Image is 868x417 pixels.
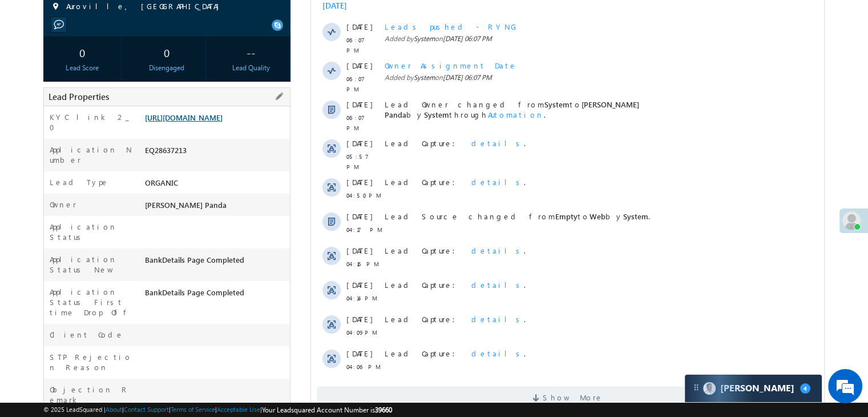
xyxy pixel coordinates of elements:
[74,290,151,299] span: Lead Capture:
[278,255,294,265] span: Web
[50,112,133,133] label: KYC link 2_0
[692,383,701,392] img: carter-drag
[74,221,450,231] div: .
[57,9,143,26] div: Sales Activity,Email Bounced,Email Link Clicked,Email Marked Spam,Email Opened & 167 more..
[35,143,61,154] span: [DATE]
[74,143,328,163] span: [PERSON_NAME] Panda
[106,406,122,413] a: About
[50,384,133,405] label: Objection Remark
[217,406,260,413] a: Acceptable Use
[74,182,450,193] div: .
[11,9,51,26] span: Activity Type
[35,255,61,266] span: [DATE]
[74,255,339,265] span: Lead Source changed from to by .
[124,406,169,413] a: Contact Support
[50,352,133,372] label: STP Rejection Reason
[142,287,290,303] div: BankDetails Page Completed
[160,358,213,368] span: details
[35,303,70,313] span: 04:16 PM
[74,358,151,368] span: Lead Capture:
[35,66,61,76] span: [DATE]
[233,143,259,153] span: System
[60,13,96,23] div: 172 Selected
[145,113,223,122] a: [URL][DOMAIN_NAME]
[244,255,267,265] span: Empty
[66,1,225,13] span: Auroville, [GEOGRAPHIC_DATA]
[74,78,450,88] span: Added by on
[131,42,203,63] div: 0
[35,290,61,300] span: [DATE]
[50,287,133,318] label: Application Status First time Drop Off
[50,145,133,165] label: Application Number
[35,324,61,334] span: [DATE]
[35,358,61,368] span: [DATE]
[142,254,290,270] div: BankDetails Page Completed
[50,177,109,187] label: Lead Type
[103,117,124,126] span: System
[312,255,337,265] span: System
[160,324,213,334] span: details
[74,392,450,403] div: .
[375,406,392,414] span: 39660
[132,117,181,126] span: [DATE] 06:07 PM
[74,143,328,163] span: Lead Owner changed from to by through .
[215,42,287,63] div: --
[50,199,76,210] label: Owner
[35,157,70,177] span: 06:07 PM
[35,118,70,138] span: 06:07 PM
[35,268,70,279] span: 04:17 PM
[160,392,213,402] span: details
[46,42,118,63] div: 0
[35,392,61,403] span: [DATE]
[50,330,124,340] label: Client Code
[35,105,61,115] span: [DATE]
[35,337,70,347] span: 04:14 PM
[160,290,213,299] span: details
[46,63,118,73] div: Lead Score
[172,9,187,26] span: Time
[35,79,70,99] span: 06:07 PM
[215,63,287,73] div: Lead Quality
[74,182,151,192] span: Lead Capture:
[160,182,213,192] span: details
[49,91,109,102] span: Lead Properties
[142,145,290,161] div: EQ28637213
[50,222,133,242] label: Application Status
[74,221,151,231] span: Lead Capture:
[684,374,822,403] div: carter-dragCarter[PERSON_NAME]4
[35,406,70,416] span: 04:06 PM
[142,177,290,193] div: ORGANIC
[177,154,233,163] span: Automation
[74,105,206,114] span: Owner Assignment Date
[132,78,181,87] span: [DATE] 06:07 PM
[171,406,215,413] a: Terms of Service
[11,45,49,55] div: [DATE]
[35,221,61,231] span: [DATE]
[35,182,61,193] span: [DATE]
[43,404,392,415] span: © 2025 LeadSquared | | | | |
[74,66,206,75] span: Leads pushed - RYNG
[131,63,203,73] div: Disengaged
[35,371,70,382] span: 04:09 PM
[196,13,219,23] div: All Time
[103,78,124,87] span: System
[74,392,151,402] span: Lead Capture:
[74,358,450,368] div: .
[50,254,133,275] label: Application Status New
[262,406,392,414] span: Your Leadsquared Account Number is
[74,290,450,300] div: .
[35,195,70,216] span: 05:57 PM
[160,221,213,231] span: details
[113,154,138,163] span: System
[74,117,450,127] span: Added by on
[35,234,70,244] span: 04:50 PM
[74,324,151,334] span: Lead Capture:
[145,200,227,210] span: [PERSON_NAME] Panda
[74,324,450,334] div: .
[800,383,810,394] span: 4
